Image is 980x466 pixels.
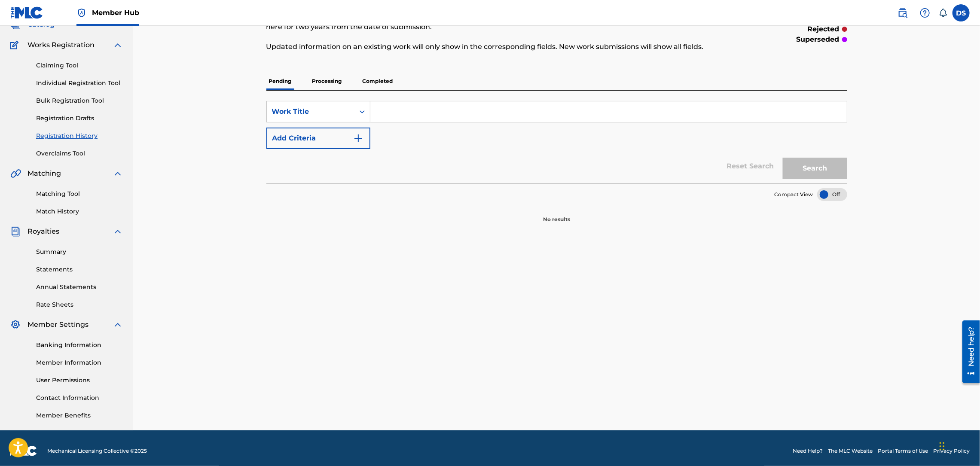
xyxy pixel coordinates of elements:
[956,317,980,387] iframe: Resource Center
[47,447,147,455] span: Mechanical Licensing Collective © 2025
[36,393,123,402] a: Contact Information
[10,19,55,30] a: CatalogCatalog
[828,447,873,455] a: The MLC Website
[898,8,908,18] img: search
[266,42,714,52] p: Updated information on an existing work will only show in the corresponding fields. New work subm...
[797,34,840,45] p: superseded
[937,425,980,466] iframe: Chat Widget
[36,79,123,88] a: Individual Registration Tool
[36,131,123,140] a: Registration History
[353,133,363,143] img: 9d2ae6d4665cec9f34b9.svg
[878,447,928,455] a: Portal Terms of Use
[76,8,87,18] img: Top Rightsholder
[10,320,21,330] img: Member Settings
[36,265,123,274] a: Statements
[113,168,123,179] img: expand
[775,191,813,198] span: Compact View
[793,447,823,455] a: Need Help?
[272,107,349,117] div: Work Title
[36,376,123,385] a: User Permissions
[360,72,396,90] p: Completed
[36,341,123,350] a: Banking Information
[27,40,95,50] span: Works Registration
[113,226,123,237] img: expand
[10,40,21,50] img: Works Registration
[36,189,123,198] a: Matching Tool
[10,168,21,179] img: Matching
[808,24,840,34] p: rejected
[36,358,123,367] a: Member Information
[36,411,123,420] a: Member Benefits
[10,6,43,19] img: MLC Logo
[36,61,123,70] a: Claiming Tool
[36,207,123,216] a: Match History
[266,72,294,90] p: Pending
[933,447,970,455] a: Privacy Policy
[36,96,123,105] a: Bulk Registration Tool
[894,4,911,21] a: Public Search
[940,433,945,459] div: Drag
[27,168,61,179] span: Matching
[113,320,123,330] img: expand
[266,128,370,149] button: Add Criteria
[27,320,89,330] span: Member Settings
[36,114,123,123] a: Registration Drafts
[310,72,345,90] p: Processing
[939,9,947,17] div: Notifications
[36,149,123,158] a: Overclaims Tool
[916,4,934,21] div: Help
[36,300,123,309] a: Rate Sheets
[920,8,930,18] img: help
[543,205,570,223] p: No results
[266,101,847,183] form: Search Form
[113,40,123,50] img: expand
[953,4,970,21] div: User Menu
[27,226,59,237] span: Royalties
[10,226,21,237] img: Royalties
[36,247,123,256] a: Summary
[92,8,139,18] span: Member Hub
[36,283,123,292] a: Annual Statements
